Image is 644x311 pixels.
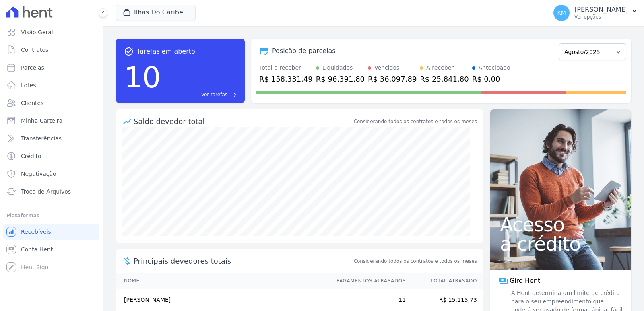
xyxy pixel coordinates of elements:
span: Parcelas [21,64,44,72]
span: Recebíveis [21,228,51,236]
span: Contratos [21,46,48,54]
button: KM [PERSON_NAME] Ver opções [547,2,644,24]
span: Giro Hent [510,276,540,286]
span: Lotes [21,81,36,89]
span: Tarefas em aberto [137,47,195,56]
span: Conta Hent [21,245,53,253]
div: R$ 36.097,89 [368,74,417,84]
a: Negativação [3,166,99,182]
div: A receber [426,64,454,72]
span: Clientes [21,99,43,107]
span: Visão Geral [21,28,53,36]
span: Considerando todos os contratos e todos os meses [354,257,477,265]
span: Crédito [21,152,41,160]
a: Contratos [3,42,99,58]
span: Ver tarefas [201,91,227,98]
td: 11 [329,289,406,311]
a: Visão Geral [3,24,99,40]
div: Considerando todos os contratos e todos os meses [354,118,477,125]
div: Liquidados [322,64,353,72]
div: Antecipado [479,64,510,72]
p: [PERSON_NAME] [574,6,628,14]
span: Troca de Arquivos [21,187,71,196]
a: Clientes [3,95,99,111]
span: Acesso [500,215,621,234]
a: Recebíveis [3,224,99,240]
div: R$ 158.331,49 [259,74,313,84]
div: R$ 0,00 [472,74,510,84]
span: Principais devedores totais [134,255,352,266]
div: Plataformas [6,211,96,220]
div: Vencidos [374,64,399,72]
td: R$ 15.115,73 [406,289,483,311]
div: Saldo devedor total [134,116,352,127]
th: Pagamentos Atrasados [329,273,406,289]
span: Minha Carteira [21,117,62,125]
span: Transferências [21,134,62,142]
span: task_alt [124,47,134,56]
span: Negativação [21,170,56,178]
th: Nome [116,273,329,289]
div: Total a receber [259,64,313,72]
span: a crédito [500,234,621,253]
td: [PERSON_NAME] [116,289,329,311]
a: Ver tarefas east [164,91,237,98]
div: R$ 96.391,80 [316,74,365,84]
button: Ilhas Do Caribe Ii [116,5,196,20]
span: east [231,92,237,98]
a: Troca de Arquivos [3,183,99,200]
th: Total Atrasado [406,273,483,289]
a: Parcelas [3,60,99,76]
span: KM [557,10,566,16]
div: 10 [124,56,161,98]
div: R$ 25.841,80 [420,74,469,84]
a: Lotes [3,77,99,93]
a: Transferências [3,130,99,146]
a: Crédito [3,148,99,164]
a: Conta Hent [3,241,99,257]
p: Ver opções [574,14,628,20]
div: Posição de parcelas [272,46,336,56]
a: Minha Carteira [3,113,99,129]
